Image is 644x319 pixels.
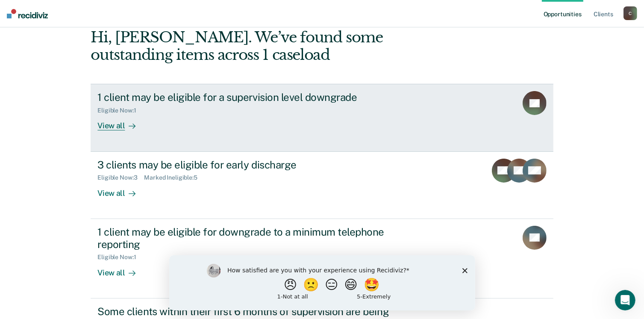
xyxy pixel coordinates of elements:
[7,9,48,18] img: Recidiviz
[97,254,143,261] div: Eligible Now : 1
[97,226,397,251] div: 1 client may be eligible for downgrade to a minimum telephone reporting
[91,29,461,64] div: Hi, [PERSON_NAME]. We’ve found some outstanding items across 1 caseload
[97,174,144,181] div: Eligible Now : 3
[623,6,637,20] button: C
[144,174,204,181] div: Marked Ineligible : 5
[97,159,397,171] div: 3 clients may be eligible for early discharge
[97,261,145,278] div: View all
[97,107,143,114] div: Eligible Now : 1
[169,255,475,310] iframe: Survey by Kim from Recidiviz
[97,114,145,131] div: View all
[91,152,553,219] a: 3 clients may be eligible for early dischargeEligible Now:3Marked Ineligible:5View all
[615,290,635,310] iframe: Intercom live chat
[97,91,397,103] div: 1 client may be eligible for a supervision level downgrade
[97,181,145,198] div: View all
[91,219,553,298] a: 1 client may be eligible for downgrade to a minimum telephone reportingEligible Now:1View all
[91,84,553,151] a: 1 client may be eligible for a supervision level downgradeEligible Now:1View all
